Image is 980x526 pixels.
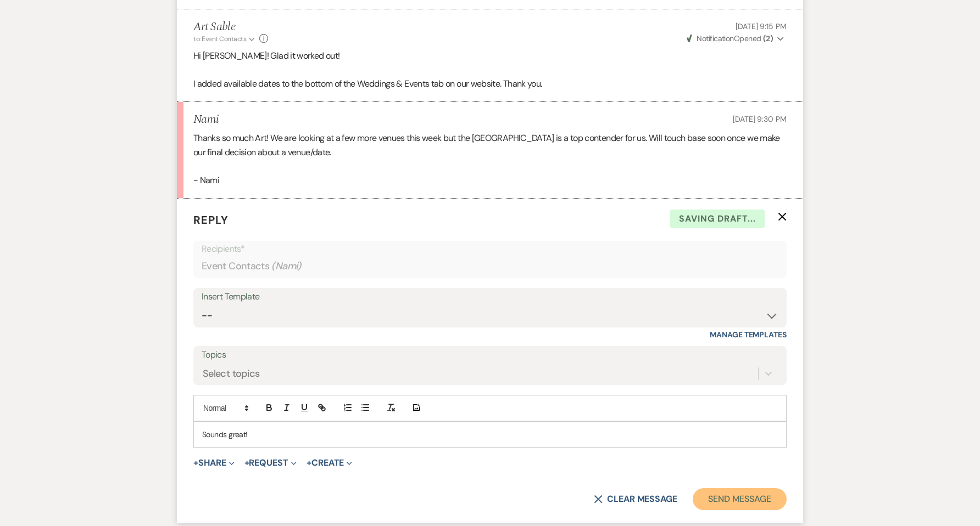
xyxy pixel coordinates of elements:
[193,20,268,34] h5: Art Sable
[697,33,733,43] span: Notification
[271,259,302,274] span: ( Nami )
[244,459,249,467] span: +
[693,488,787,510] button: Send Message
[307,459,311,467] span: +
[763,33,773,43] strong: ( 2 )
[202,347,778,363] label: Topics
[193,459,198,467] span: +
[193,34,257,44] button: to: Event Contacts
[710,330,787,340] a: Manage Templates
[307,459,352,467] button: Create
[193,213,229,227] span: Reply
[203,366,260,381] div: Select topics
[193,131,787,159] p: Thanks so much Art! We are looking at a few more venues this week but the [GEOGRAPHIC_DATA] is a ...
[594,495,677,504] button: Clear message
[202,428,778,440] p: Sounds great!
[202,242,778,256] p: Recipients*
[193,173,787,188] p: - Nami
[670,210,765,228] span: Saving draft...
[202,289,778,305] div: Insert Template
[687,33,773,43] span: Opened
[244,459,297,467] button: Request
[193,113,219,127] h5: Nami
[193,35,246,43] span: to: Event Contacts
[733,114,787,124] span: [DATE] 9:30 PM
[193,459,235,467] button: Share
[193,49,787,63] p: Hi [PERSON_NAME]! Glad it worked out!
[736,21,787,31] span: [DATE] 9:15 PM
[685,33,787,44] button: NotificationOpened (2)
[193,77,787,91] p: I added available dates to the bottom of the Weddings & Events tab on our website. Thank you.
[202,256,778,277] div: Event Contacts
